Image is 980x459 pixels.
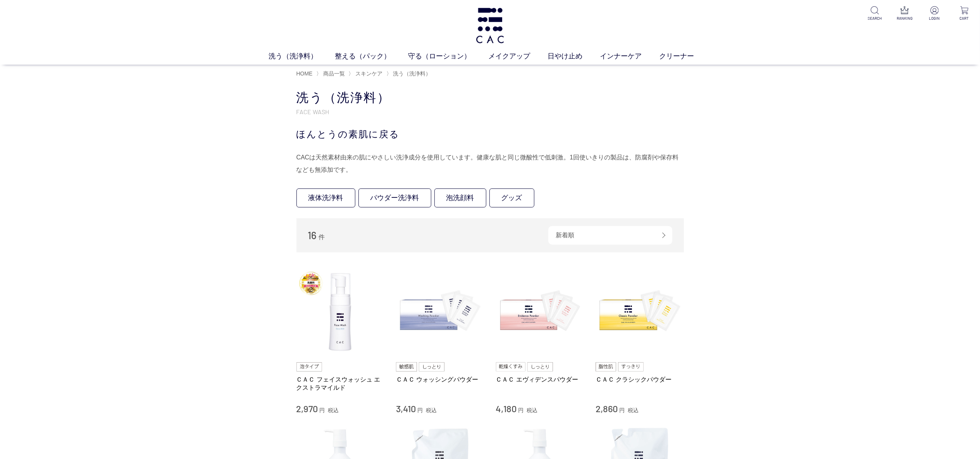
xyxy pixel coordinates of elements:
[296,108,684,116] p: FACE WASH
[328,407,339,413] span: 税込
[348,70,384,77] li: 〉
[408,51,488,62] a: 守る（ローション）
[628,407,639,413] span: 税込
[319,234,325,240] span: 件
[396,403,416,414] span: 3,410
[600,51,659,62] a: インナーケア
[548,51,600,62] a: 日やけ止め
[496,268,584,356] img: ＣＡＣ エヴィデンスパウダー
[296,127,684,141] div: ほんとうの素肌に戻る
[269,51,335,62] a: 洗う（洗浄料）
[496,375,584,384] a: ＣＡＣ エヴィデンスパウダー
[596,375,684,384] a: ＣＡＣ クラシックパウダー
[296,188,355,207] a: 液体洗浄料
[548,226,672,245] div: 新着順
[296,151,684,176] div: CACは天然素材由来の肌にやさしい洗浄成分を使用しています。健康な肌と同じ微酸性で低刺激。1回使いきりの製品は、防腐剤や保存料なども無添加です。
[925,15,944,21] p: LOGIN
[474,8,506,43] img: logo
[358,188,431,207] a: パウダー洗浄料
[895,6,914,21] a: RANKING
[619,407,625,413] span: 円
[296,375,385,392] a: ＣＡＣ フェイスウォッシュ エクストラマイルド
[323,70,345,77] span: 商品一覧
[434,188,486,207] a: 泡洗顔料
[955,6,974,21] a: CART
[354,70,382,77] a: スキンケア
[319,407,325,413] span: 円
[659,51,711,62] a: クリーナー
[426,407,437,413] span: 税込
[865,6,884,21] a: SEARCH
[895,15,914,21] p: RANKING
[396,375,484,384] a: ＣＡＣ ウォッシングパウダー
[865,15,884,21] p: SEARCH
[417,407,423,413] span: 円
[925,6,944,21] a: LOGIN
[296,403,318,414] span: 2,970
[527,362,553,372] img: しっとり
[316,70,347,77] li: 〉
[392,70,431,77] a: 洗う（洗浄料）
[596,362,616,372] img: 脂性肌
[618,362,644,372] img: すっきり
[419,362,444,372] img: しっとり
[527,407,537,413] span: 税込
[596,403,618,414] span: 2,860
[496,362,526,372] img: 乾燥くすみ
[496,403,517,414] span: 4,180
[296,70,313,77] a: HOME
[489,188,534,207] a: グッズ
[335,51,408,62] a: 整える（パック）
[955,15,974,21] p: CART
[355,70,382,77] span: スキンケア
[386,70,433,77] li: 〉
[322,70,345,77] a: 商品一覧
[596,268,684,356] img: ＣＡＣ クラシックパウダー
[296,268,385,356] img: ＣＡＣ フェイスウォッシュ エクストラマイルド
[396,362,417,372] img: 敏感肌
[396,268,484,356] img: ＣＡＣ ウォッシングパウダー
[518,407,524,413] span: 円
[308,229,317,241] span: 16
[393,70,431,77] span: 洗う（洗浄料）
[296,362,322,372] img: 泡タイプ
[488,51,548,62] a: メイクアップ
[296,89,684,106] h1: 洗う（洗浄料）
